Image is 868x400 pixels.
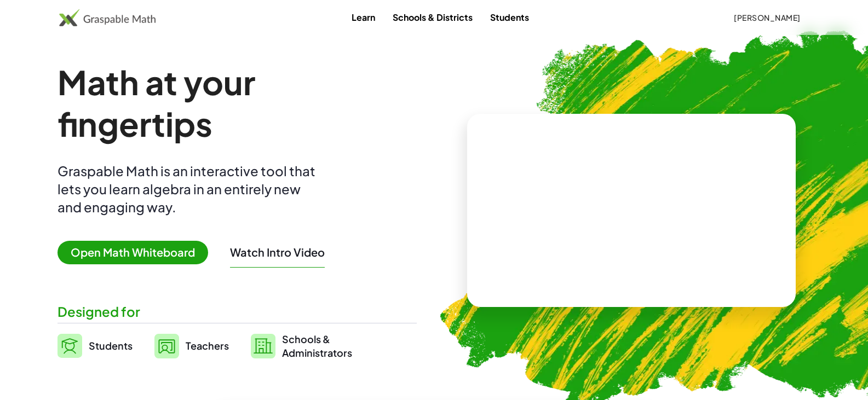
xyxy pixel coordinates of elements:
[58,247,217,259] a: Open Math Whiteboard
[58,332,133,360] a: Students
[58,162,320,216] div: Graspable Math is an interactive tool that lets you learn algebra in an entirely new and engaging...
[251,334,275,358] img: svg%3e
[549,170,714,252] video: What is this? This is dynamic math notation. Dynamic math notation plays a central role in how Gr...
[58,61,406,144] h1: Math at your fingertips
[58,334,82,358] img: svg%3e
[734,13,801,22] span: [PERSON_NAME]
[343,7,384,27] a: Learn
[230,245,325,259] button: Watch Intro Video
[384,7,481,27] a: Schools & Districts
[89,339,133,352] span: Students
[481,7,538,27] a: Students
[186,339,229,352] span: Teachers
[154,332,229,360] a: Teachers
[58,303,417,321] div: Designed for
[58,241,208,264] span: Open Math Whiteboard
[251,332,352,360] a: Schools &Administrators
[154,334,179,358] img: svg%3e
[725,8,809,27] button: [PERSON_NAME]
[282,332,352,360] span: Schools & Administrators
